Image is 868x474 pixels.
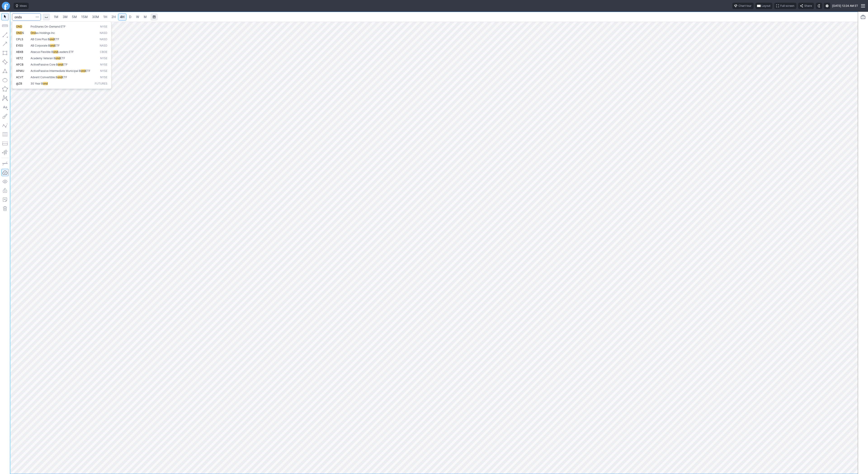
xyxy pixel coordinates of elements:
span: NYSE [100,75,107,79]
span: ond [50,44,55,47]
button: Share [798,3,814,9]
button: Drawings Autosave: On [1,169,9,176]
button: Settings [824,3,830,9]
a: 2H [109,13,118,21]
button: Drawing mode: Single [1,160,9,167]
span: 15M [81,15,88,19]
button: Ellipse [1,76,9,84]
a: Finviz.com [2,2,10,10]
input: Search [12,13,41,21]
span: ETF [54,38,59,41]
button: Rotated rectangle [1,58,9,66]
span: NYSE [100,57,107,60]
button: Rectangle [1,49,9,57]
button: Ideas [14,3,29,9]
span: CPLS [16,38,23,41]
span: 5M [72,15,77,19]
a: W [134,13,141,21]
a: 5M [70,13,79,21]
button: Search [34,13,40,21]
span: ETF [62,75,67,79]
span: ActivePassive Intermediate Municipal B [31,69,81,73]
button: Hide drawings [1,178,9,185]
button: Arrow [1,40,9,47]
button: Text [1,104,9,111]
a: 4H [118,13,126,21]
span: NYSE [100,25,107,29]
span: W [136,15,139,19]
button: Portfolio watchlist [859,13,867,21]
button: Fibonacci retracements [1,131,9,138]
span: 1M [54,15,58,19]
span: Abacus Flexible B [31,50,53,54]
button: Polygon [1,85,9,93]
span: ETF [63,63,68,66]
span: OND [16,25,22,28]
span: ActivePassive Core B [31,63,58,66]
button: Add note [1,196,9,203]
button: Layout [755,3,772,9]
span: ABXB [16,50,23,54]
span: ACVT [16,75,24,79]
button: Remove all autosaved drawings [1,205,9,212]
span: ond [43,82,48,85]
a: D [127,13,134,21]
span: NASD [100,44,107,48]
button: Mouse [1,13,9,20]
a: 30M [90,13,101,21]
span: 1H [103,15,107,19]
span: NASD [100,31,107,35]
button: Position [1,140,9,147]
span: ond [57,75,62,79]
button: Range [151,13,158,21]
span: AB Core Plus B [31,38,50,41]
span: ond [58,63,63,66]
button: Lock drawings [1,187,9,194]
span: CBOE [100,50,107,54]
span: Share [804,4,812,8]
span: 30 Year B [31,82,43,85]
span: APCB [16,63,24,66]
button: Toggle dark mode [816,3,822,9]
span: Chart tour [738,4,752,8]
a: 15M [79,13,90,21]
span: OND [16,31,22,35]
span: [DATE] 12:24 AM ET [832,4,858,8]
span: 2H [111,15,116,19]
span: ProShares On-Demand ETF [31,25,66,28]
span: Leaders ETF [58,50,74,54]
div: Search [12,21,111,89]
span: @ZB [16,82,22,85]
span: NYSE [100,69,107,73]
span: NASD [100,38,107,41]
button: Triangle [1,67,9,75]
span: ETF [60,57,65,60]
span: Ond [31,31,36,35]
span: ond [81,69,85,73]
span: as Holdings Inc [36,31,55,35]
span: 30M [92,15,99,19]
span: Layout [762,4,770,8]
span: Full screen [780,4,794,8]
span: Academy Veteran B [31,57,55,60]
span: ond [53,50,58,54]
span: S [22,31,24,35]
span: Ideas [20,4,27,8]
a: M [142,13,149,21]
button: Line [1,31,9,38]
span: Advent Convertible B [31,75,57,79]
span: NYSE [100,63,107,67]
span: M [144,15,147,19]
span: ond [50,38,54,41]
button: Brush [1,113,9,120]
a: 1H [101,13,109,21]
span: Futures [95,82,107,86]
button: Full screen [774,3,796,9]
button: Interval [43,13,50,21]
span: VETZ [16,57,23,60]
span: 3M [63,15,68,19]
span: 4H [120,15,124,19]
span: ETF [55,44,60,47]
span: ond [55,57,60,60]
button: XABCD [1,94,9,102]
